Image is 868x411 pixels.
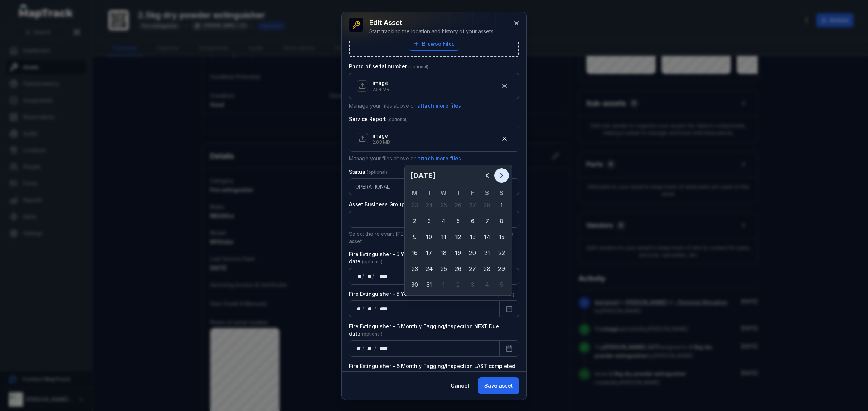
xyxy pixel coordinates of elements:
[465,230,480,244] div: Friday 13 March 2026
[422,277,437,292] div: 31
[408,246,422,260] div: 16
[465,214,480,228] div: 6
[437,214,451,228] div: 4
[372,273,375,280] div: /
[451,246,465,260] div: Thursday 19 March 2026
[480,214,494,228] div: 7
[373,87,390,92] p: 2.54 MB
[349,363,519,377] label: Fire Extinguisher - 6 Monthly Tagging/Inspection LAST completed date
[465,277,480,292] div: 3
[408,230,422,244] div: 9
[480,261,494,276] div: 28
[465,277,480,292] div: Friday 3 April 2026
[451,277,465,292] div: Thursday 2 April 2026
[422,198,437,212] div: Tuesday 24 February 2026
[465,189,480,197] th: F
[499,300,519,317] button: Calendar
[408,189,422,197] th: M
[408,189,509,293] table: March 2026
[408,198,422,212] div: Monday 23 February 2026
[408,277,422,292] div: Monday 30 March 2026
[349,155,519,163] p: Manage your files above or
[480,230,494,244] div: Saturday 14 March 2026
[408,246,422,260] div: Monday 16 March 2026
[422,214,437,228] div: 3
[417,102,461,110] button: attach more files
[362,345,365,352] div: /
[422,214,437,228] div: Tuesday 3 March 2026
[494,230,509,244] div: 15
[349,63,429,70] label: Photo of serial number
[373,139,390,145] p: 2.03 MB
[362,305,365,312] div: /
[408,198,422,212] div: 23
[465,261,480,276] div: 27
[349,323,519,337] label: Fire Extinguisher - 6 Monthly Tagging/Inspection NEXT Due date
[451,230,465,244] div: 12
[480,277,494,292] div: Saturday 4 April 2026
[480,168,494,183] button: Previous
[437,214,451,228] div: Wednesday 4 March 2026
[451,277,465,292] div: 2
[437,198,451,212] div: Wednesday 25 February 2026
[437,261,451,276] div: Wednesday 25 March 2026
[480,246,494,260] div: Saturday 21 March 2026
[480,198,494,212] div: 28
[408,277,422,292] div: 30
[369,28,494,35] div: Start tracking the location and history of your assets.
[451,261,465,276] div: Thursday 26 March 2026
[480,189,494,197] th: S
[437,189,451,197] th: W
[451,261,465,276] div: 26
[373,132,390,139] p: image
[451,189,465,197] th: T
[349,290,514,298] label: Fire Extinguisher - 5 Year Inspection/Test NEXT due date
[408,230,422,244] div: Monday 9 March 2026
[444,377,475,394] button: Cancel
[365,305,375,312] div: month,
[494,214,509,228] div: Sunday 8 March 2026
[377,305,390,312] div: year,
[437,230,451,244] div: 11
[369,18,494,28] h3: Edit asset
[494,277,509,292] div: 5
[465,246,480,260] div: 20
[437,198,451,212] div: 25
[451,214,465,228] div: 5
[365,273,372,280] div: month,
[349,201,426,208] label: Asset Business Group
[437,277,451,292] div: 1
[410,170,480,181] h2: [DATE]
[422,230,437,244] div: Tuesday 10 March 2026
[422,189,437,197] th: T
[494,198,509,212] div: 1
[437,261,451,276] div: 25
[374,345,377,352] div: /
[465,230,480,244] div: 13
[422,198,437,212] div: 24
[377,345,390,352] div: year,
[480,277,494,292] div: 4
[362,273,365,280] div: /
[465,198,480,212] div: Friday 27 February 2026
[355,273,362,280] div: day,
[422,277,437,292] div: Tuesday 31 March 2026
[451,198,465,212] div: Thursday 26 February 2026
[437,246,451,260] div: Wednesday 18 March 2026
[494,246,509,260] div: 22
[437,277,451,292] div: Wednesday 1 April 2026
[494,198,509,212] div: Sunday 1 March 2026
[465,198,480,212] div: 27
[422,230,437,244] div: 10
[451,230,465,244] div: Thursday 12 March 2026
[349,168,387,176] label: Status
[465,214,480,228] div: Friday 6 March 2026
[480,214,494,228] div: Saturday 7 March 2026
[417,155,461,163] button: attach more files
[349,230,519,245] p: Select the relevant [PERSON_NAME] Air Business Department for this asset
[451,198,465,212] div: 26
[480,198,494,212] div: Saturday 28 February 2026
[408,214,422,228] div: Monday 2 March 2026
[408,214,422,228] div: 2
[494,261,509,276] div: Sunday 29 March 2026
